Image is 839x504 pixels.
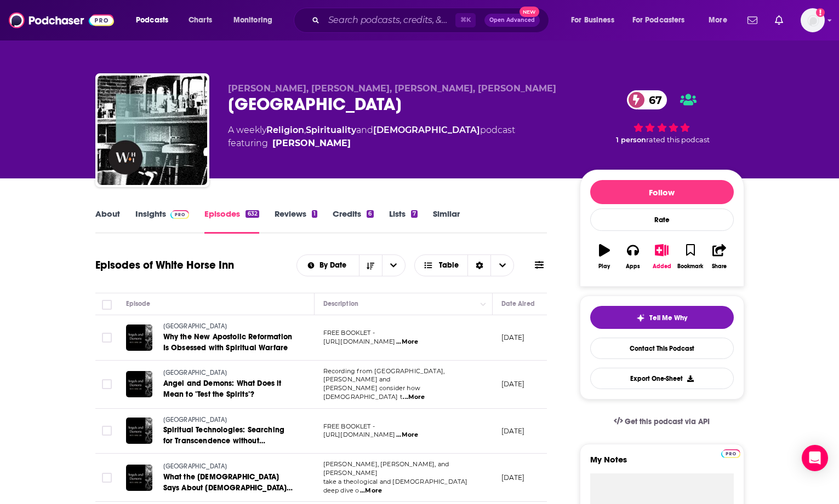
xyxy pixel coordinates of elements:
[359,255,382,276] button: Sort Direction
[816,8,825,17] svg: Add a profile image
[163,379,282,399] span: Angel and Demons: What Does it Mean to "Test the Spirits"?
[228,124,515,150] div: A weekly podcast
[304,125,306,135] span: ,
[266,125,304,135] a: Religion
[627,90,667,109] a: 67
[163,378,295,400] a: Angel and Demons: What Does it Mean to "Test the Spirits"?
[163,416,227,424] span: [GEOGRAPHIC_DATA]
[580,83,744,151] div: 67 1 personrated this podcast
[389,208,418,234] a: Lists7
[647,237,676,276] button: Added
[323,460,449,477] span: [PERSON_NAME], [PERSON_NAME], and [PERSON_NAME]
[626,263,640,270] div: Apps
[163,322,227,330] span: [GEOGRAPHIC_DATA]
[163,369,227,376] span: [GEOGRAPHIC_DATA]
[373,125,480,135] a: [DEMOGRAPHIC_DATA]
[433,208,460,234] a: Similar
[228,137,515,150] span: featuring
[414,254,515,276] button: Choose View
[163,462,227,470] span: [GEOGRAPHIC_DATA]
[95,258,234,272] h1: Episodes of White Horse Inn
[226,11,287,29] button: open menu
[163,332,295,354] a: Why the New Apostolic Reformation Is Obsessed with Spiritual Warfare
[204,208,259,234] a: Episodes632
[396,431,418,439] span: ...More
[382,255,405,276] button: open menu
[246,210,259,218] div: 632
[296,254,406,276] h2: Choose List sort
[501,379,525,389] p: [DATE]
[163,425,285,467] span: Spiritual Technologies: Searching for Transcendence without [DEMOGRAPHIC_DATA] with [PERSON_NAME]
[616,136,646,144] span: 1 person
[501,333,525,342] p: [DATE]
[411,210,418,218] div: 7
[590,338,734,359] a: Contact This Podcast
[403,393,425,402] span: ...More
[333,208,373,234] a: Credits6
[323,338,396,345] span: [URL][DOMAIN_NAME]
[489,18,535,23] span: Open Advanced
[102,473,112,483] span: Toggle select row
[304,8,560,33] div: Search podcasts, credits, & more...
[297,262,359,269] button: open menu
[605,408,719,435] a: Get this podcast via API
[163,425,295,447] a: Spiritual Technologies: Searching for Transcendence without [DEMOGRAPHIC_DATA] with [PERSON_NAME]
[128,11,182,29] button: open menu
[323,384,420,401] span: [PERSON_NAME] consider how [DEMOGRAPHIC_DATA] t
[676,237,705,276] button: Bookmark
[677,263,703,270] div: Bookmark
[563,11,628,29] button: open menu
[590,237,619,276] button: Play
[801,8,825,32] span: Logged in as shcarlos
[98,76,207,185] img: White Horse Inn
[367,210,373,218] div: 6
[598,263,610,270] div: Play
[712,263,727,270] div: Share
[9,10,114,31] img: Podchaser - Follow, Share and Rate Podcasts
[163,462,295,472] a: [GEOGRAPHIC_DATA]
[95,208,120,234] a: About
[705,237,733,276] button: Share
[484,14,540,27] button: Open AdvancedNew
[319,262,350,269] span: By Date
[233,13,272,28] span: Monitoring
[636,314,645,322] img: tell me why sparkle
[625,417,710,426] span: Get this podcast via API
[396,338,418,346] span: ...More
[360,486,382,495] span: ...More
[590,208,734,231] div: Rate
[181,11,219,29] a: Charts
[126,297,151,310] div: Episode
[324,11,455,29] input: Search podcasts, credits, & more...
[323,431,396,438] span: [URL][DOMAIN_NAME]
[163,332,293,352] span: Why the New Apostolic Reformation Is Obsessed with Spiritual Warfare
[477,298,490,311] button: Column Actions
[102,333,112,343] span: Toggle select row
[323,478,468,494] span: take a theological and [DEMOGRAPHIC_DATA] deep dive o
[501,297,535,310] div: Date Aired
[189,13,212,28] span: Charts
[590,306,734,329] button: tell me why sparkleTell Me Why
[646,136,710,144] span: rated this podcast
[649,314,687,322] span: Tell Me Why
[136,13,168,28] span: Podcasts
[439,262,459,269] span: Table
[590,180,734,204] button: Follow
[721,448,740,458] a: Pro website
[467,255,490,276] div: Sort Direction
[272,137,351,150] a: Michael Horton
[163,472,295,494] a: What the [DEMOGRAPHIC_DATA] Says About [DEMOGRAPHIC_DATA] and Demons
[170,210,190,219] img: Podchaser Pro
[701,11,741,29] button: open menu
[323,329,375,337] span: FREE BOOKLET -
[590,454,734,473] label: My Notes
[163,472,293,503] span: What the [DEMOGRAPHIC_DATA] Says About [DEMOGRAPHIC_DATA] and Demons
[709,13,727,28] span: More
[770,11,787,30] a: Show notifications dropdown
[801,8,825,32] img: User Profile
[520,7,539,17] span: New
[102,426,112,436] span: Toggle select row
